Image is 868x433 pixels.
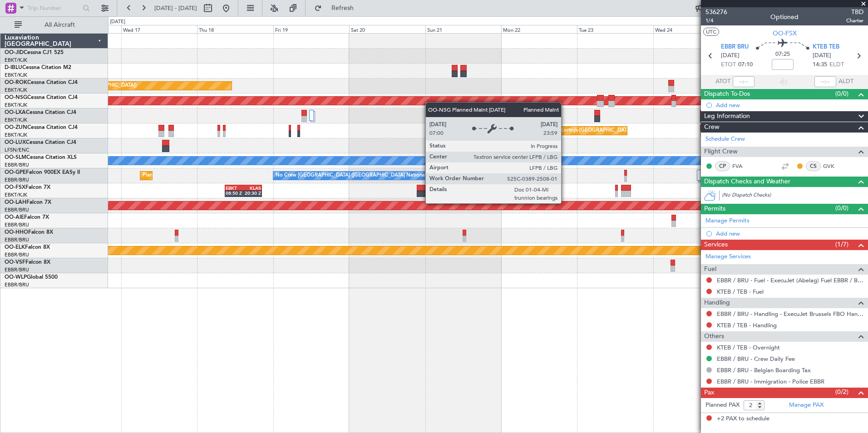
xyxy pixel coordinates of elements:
a: KTEB / TEB - Fuel [717,288,764,295]
a: GVK [823,162,843,170]
span: 07:10 [738,60,753,69]
a: LFSN/ENC [5,147,30,153]
span: 07:25 [775,50,790,59]
a: EBBR / BRU - Belgian Boarding Tax [717,366,811,374]
span: ELDT [829,60,844,69]
a: Manage PAX [789,401,824,410]
a: OO-SLMCessna Citation XLS [5,155,77,160]
div: 08:50 Z [226,190,243,196]
span: ALDT [838,77,853,86]
span: EBBR BRU [721,43,749,52]
div: 20:30 Z [243,190,261,196]
span: Flight Crew [704,147,738,157]
a: EBKT/KJK [5,87,27,93]
span: TBD [846,7,863,17]
span: OO-ZUN [5,125,27,130]
a: Schedule Crew [705,135,745,144]
div: CS [806,161,821,171]
a: EBBR/BRU [5,236,29,243]
span: OO-ELK [5,245,25,250]
div: Wed 24 [653,25,729,33]
div: Mon 22 [501,25,577,33]
a: EBKT/KJK [5,57,27,64]
span: [DATE] [721,51,740,60]
div: No Crew [GEOGRAPHIC_DATA] ([GEOGRAPHIC_DATA] National) [276,169,428,182]
div: Optioned [770,12,799,22]
span: OO-AIE [5,215,24,220]
a: OO-HHOFalcon 8X [5,230,53,235]
label: Planned PAX [705,401,740,410]
span: Leg Information [704,111,750,122]
div: Thu 18 [197,25,273,33]
a: KTEB / TEB - Overnight [717,344,780,351]
span: ETOT [721,60,736,69]
span: Permits [704,204,725,214]
span: Dispatch To-Dos [704,89,750,99]
span: 14:35 [813,60,827,69]
div: Wed 17 [121,25,197,33]
a: OO-LUXCessna Citation CJ4 [5,140,76,145]
input: Trip Number [28,1,80,15]
span: OO-FSX [5,185,25,190]
div: Sat 20 [349,25,425,33]
a: OO-JIDCessna CJ1 525 [5,50,64,55]
span: [DATE] - [DATE] [154,4,197,12]
div: Add new [716,230,863,237]
span: Fuel [704,264,716,275]
span: OO-LAH [5,200,26,205]
a: EBKT/KJK [5,102,27,108]
a: EBKT/KJK [5,72,27,79]
button: Refresh [310,1,365,15]
a: EBBR/BRU [5,266,29,273]
a: OO-WLPGlobal 5500 [5,275,58,280]
span: 1/4 [705,17,727,25]
span: OO-JID [5,50,24,55]
span: (0/2) [835,387,848,397]
a: EBBR/BRU [5,177,29,183]
span: OO-VSF [5,260,25,265]
a: EBBR/BRU [5,281,29,288]
a: EBKT/KJK [5,192,27,198]
a: OO-LXACessna Citation CJ4 [5,110,76,115]
span: Others [704,331,724,342]
a: OO-VSFFalcon 8X [5,260,50,265]
a: OO-LAHFalcon 7X [5,200,51,205]
a: Manage Services [705,252,751,261]
span: Handling [704,298,730,308]
div: Add new [716,101,863,109]
span: OO-HHO [5,230,28,235]
a: EBBR / BRU - Immigration - Police EBBR [717,378,824,385]
span: OO-GPE [5,170,26,175]
a: EBBR/BRU [5,207,29,213]
a: D-IBLUCessna Citation M2 [5,65,71,70]
span: Charter [846,17,863,25]
span: Refresh [324,5,362,11]
span: Crew [704,122,720,133]
div: KLAS [243,185,261,191]
span: OO-NSG [5,95,27,100]
span: (1/7) [835,240,848,249]
a: EBBR/BRU [5,251,29,258]
span: +2 PAX to schedule [717,414,769,423]
a: Manage Permits [705,216,750,226]
button: All Aircraft [10,18,99,32]
a: OO-ELKFalcon 8X [5,245,50,250]
a: OO-GPEFalcon 900EX EASy II [5,170,80,175]
a: KTEB / TEB - Handling [717,321,777,329]
div: (No Dispatch Checks) [722,192,868,201]
span: ATOT [715,77,730,86]
button: UTC [703,28,719,36]
span: OO-WLP [5,275,27,280]
span: OO-FSX [773,29,797,38]
span: (0/0) [835,203,848,213]
span: All Aircraft [24,22,96,28]
span: D-IBLU [5,65,22,70]
div: CP [715,161,730,171]
a: OO-AIEFalcon 7X [5,215,49,220]
div: [DATE] [110,18,125,26]
span: Dispatch Checks and Weather [704,177,790,187]
a: FVA [732,162,753,170]
div: Tue 23 [577,25,653,33]
span: OO-LUX [5,140,26,145]
a: EBBR / BRU - Fuel - ExecuJet (Abelag) Fuel EBBR / BRU [717,276,863,284]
